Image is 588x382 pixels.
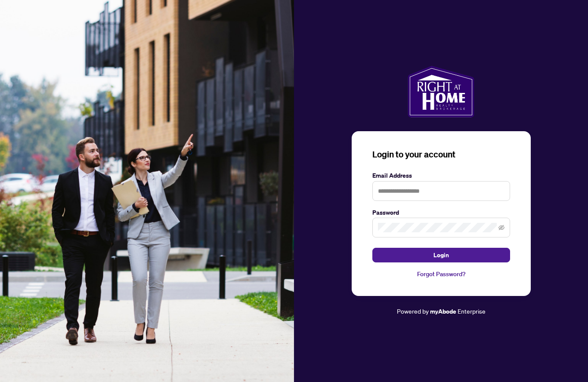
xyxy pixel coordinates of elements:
[372,248,510,262] button: Login
[498,225,504,231] span: eye-invisible
[458,307,486,315] span: Enterprise
[372,208,510,217] label: Password
[372,148,510,160] h3: Login to your account
[408,66,474,117] img: ma-logo
[397,307,429,315] span: Powered by
[372,269,510,279] a: Forgot Password?
[372,171,510,180] label: Email Address
[433,248,449,262] span: Login
[430,307,456,316] a: myAbode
